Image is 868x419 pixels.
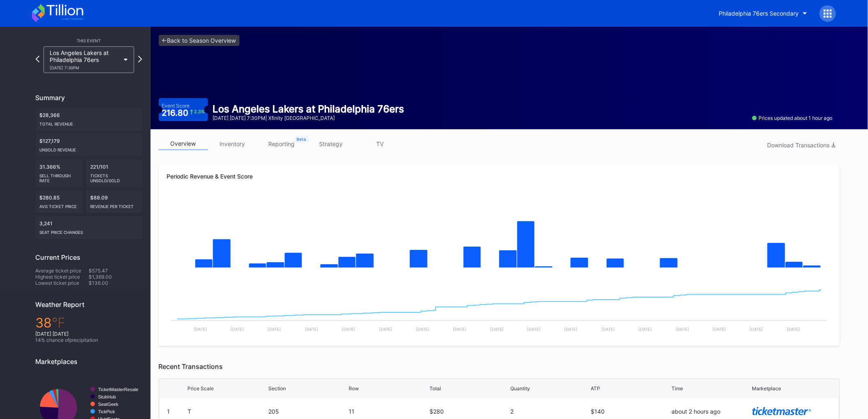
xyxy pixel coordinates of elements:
div: Unsold Revenue [40,144,138,152]
div: Prices updated about 1 hour ago [752,115,833,121]
text: [DATE] [193,327,207,332]
div: Marketplace [752,385,781,392]
div: [DATE] [DATE] [36,331,142,337]
div: Price Scale [188,385,214,392]
div: $136.00 [89,280,142,286]
div: Tickets Unsold/Sold [90,170,138,183]
a: <-Back to Season Overview [159,35,240,46]
text: [DATE] [676,327,689,332]
div: 221/101 [86,160,142,187]
text: [DATE] [490,327,504,332]
div: Summary [36,94,142,102]
div: 14 % chance of precipitation [36,337,142,343]
div: Total Revenue [40,118,138,126]
div: T [188,408,267,415]
div: Download Transactions [767,142,836,149]
div: Recent Transactions [159,362,840,371]
div: Section [268,385,286,392]
button: Download Transactions [763,140,840,151]
a: TV [356,137,405,150]
div: 38 [36,315,142,331]
div: 216.80 [162,109,205,117]
div: $140 [591,408,670,415]
text: [DATE] [564,327,578,332]
text: TicketMasterResale [98,387,138,392]
text: [DATE] [749,327,763,332]
text: StubHub [98,394,116,399]
div: Sell Through Rate [40,170,79,183]
div: 2 [510,408,589,415]
div: Lowest ticket price [36,280,89,286]
svg: Chart title [167,276,831,338]
div: about 2 hours ago [672,408,750,415]
div: $280 [429,408,508,415]
div: Average ticket price [36,268,89,274]
div: Avg ticket price [40,201,79,209]
div: $1,369.00 [89,274,142,280]
div: Row [349,385,359,392]
svg: Chart title [167,194,831,276]
div: $127,179 [36,134,142,156]
div: 31.366% [36,160,83,187]
div: Revenue per ticket [90,201,138,209]
text: TickPick [98,409,115,414]
div: Periodic Revenue & Event Score [167,173,831,180]
text: [DATE] [379,327,392,332]
text: SeatGeek [98,402,119,407]
text: [DATE] [453,327,466,332]
div: ATP [591,385,601,392]
text: [DATE] [267,327,281,332]
div: 2.3 % [194,110,205,114]
div: [DATE] [DATE] 7:30PM | Xfinity [GEOGRAPHIC_DATA] [213,115,404,121]
div: [DATE] 7:30PM [50,65,120,70]
text: [DATE] [304,327,318,332]
div: 1 [167,408,170,415]
img: ticketmaster.svg [752,407,811,415]
div: $88.09 [86,190,142,213]
a: overview [159,137,208,150]
div: $280.85 [36,190,83,213]
text: [DATE] [527,327,541,332]
div: Highest ticket price [36,274,89,280]
button: Philadelphia 76ers Secondary [713,6,813,21]
div: $575.47 [89,268,142,274]
text: [DATE] [416,327,429,332]
div: Time [672,385,683,392]
span: ℉ [52,315,66,331]
text: [DATE] [713,327,726,332]
div: Marketplaces [36,357,142,366]
text: [DATE] [787,327,800,332]
div: Event Score [162,103,190,109]
div: Total [429,385,441,392]
div: Philadelphia 76ers Secondary [719,10,799,17]
text: [DATE] [601,327,615,332]
text: [DATE] [342,327,355,332]
div: 205 [268,408,347,415]
div: Los Angeles Lakers at Philadelphia 76ers [50,49,120,70]
a: strategy [306,137,356,150]
div: Weather Report [36,300,142,309]
div: This Event [36,38,142,43]
div: Los Angeles Lakers at Philadelphia 76ers [213,103,404,115]
div: Quantity [510,385,530,392]
div: Current Prices [36,253,142,261]
text: [DATE] [231,327,244,332]
div: 11 [349,408,428,415]
text: [DATE] [638,327,652,332]
div: $28,366 [36,108,142,131]
div: 3,241 [36,216,142,239]
a: inventory [208,137,257,150]
a: reporting [257,137,306,150]
div: seat price changes [40,227,138,235]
